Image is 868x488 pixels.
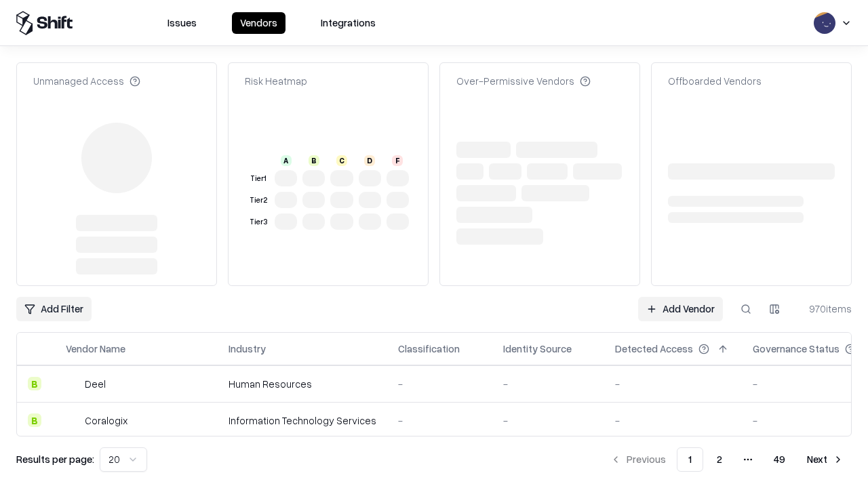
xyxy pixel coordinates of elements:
div: Offboarded Vendors [668,74,762,88]
div: - [503,413,593,428]
div: B [28,377,41,390]
img: Coralogix [66,413,79,427]
div: D [364,155,375,166]
div: Tier 3 [248,216,269,228]
button: Vendors [232,12,285,34]
div: Detected Access [615,342,693,356]
nav: pagination [602,447,852,472]
div: C [336,155,347,166]
div: Tier 2 [248,195,269,206]
button: Add Filter [16,297,92,321]
div: Tier 1 [248,173,269,184]
button: Issues [159,12,205,34]
div: Vendor Name [66,342,125,356]
div: B [28,413,41,427]
div: - [615,377,731,391]
div: - [398,413,481,428]
div: Identity Source [503,342,572,356]
div: - [398,377,481,391]
div: Human Resources [229,377,376,391]
div: F [392,155,403,166]
div: B [309,155,319,166]
button: Next [799,447,852,472]
img: Deel [66,377,79,390]
p: Results per page: [16,452,94,466]
div: Information Technology Services [229,413,376,428]
div: Classification [398,342,460,356]
a: Add Vendor [638,297,723,321]
div: Deel [85,377,106,391]
div: Risk Heatmap [245,74,307,88]
div: Over-Permissive Vendors [456,74,591,88]
button: Integrations [313,12,384,34]
button: 49 [763,447,796,472]
button: 2 [706,447,733,472]
div: - [615,413,731,428]
div: Governance Status [753,342,840,356]
div: Unmanaged Access [33,74,140,88]
div: Industry [229,342,266,356]
div: A [281,155,292,166]
div: - [503,377,593,391]
button: 1 [677,447,703,472]
div: 970 items [797,302,852,316]
div: Coralogix [85,413,127,428]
